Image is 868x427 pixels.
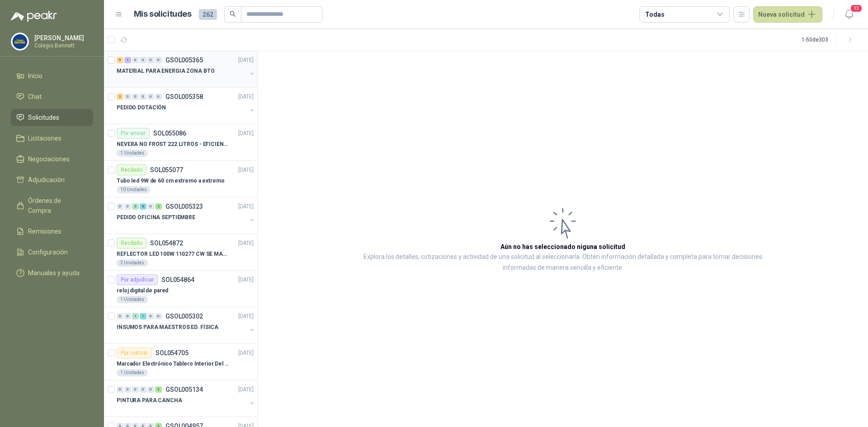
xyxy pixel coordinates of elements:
[117,55,255,84] a: 9 1 0 0 0 0 GSOL005365[DATE] MATERIAL PARA ENERGIA ZONA BTO
[117,164,146,175] div: Recibido
[156,350,189,356] p: SOL054705
[147,313,154,319] div: 0
[150,240,183,246] p: SOL054872
[11,130,93,147] a: Licitaciones
[140,386,146,393] div: 0
[11,67,93,84] a: Inicio
[117,369,148,376] div: 1 Unidades
[104,344,257,380] a: Por cotizarSOL054705[DATE] Marcador Electrónico Tablero Interior Del Día Del Juego Para Luchar, E...
[238,276,254,284] p: [DATE]
[155,313,162,319] div: 0
[117,313,123,319] div: 0
[117,238,146,249] div: Recibido
[117,296,148,303] div: 1 Unidades
[104,271,257,307] a: Por adjudicarSOL054864[DATE] reloj digital de pared1 Unidades
[11,264,93,282] a: Manuales y ayuda
[28,196,85,216] span: Órdenes de Compra
[132,203,139,210] div: 3
[104,124,257,161] a: Por enviarSOL055086[DATE] NEVERA NO FROST 222 LITROS - EFICIENCIA ENERGETICA A1 Unidades
[117,128,150,139] div: Por enviar
[230,11,236,17] span: search
[117,323,218,332] p: INSUMOS PARA MAESTROS ED. FÍSICA
[117,186,151,193] div: 10 Unidades
[117,360,229,368] p: Marcador Electrónico Tablero Interior Del Día Del Juego Para Luchar, El Baloncesto O El Voleibol
[117,103,166,112] p: PEDIDO DOTACIÓN
[165,313,203,319] p: GSOL005302
[238,56,254,65] p: [DATE]
[28,247,68,257] span: Configuración
[34,35,91,41] p: [PERSON_NAME]
[140,203,146,210] div: 8
[153,130,186,136] p: SOL055086
[28,175,65,185] span: Adjudicación
[165,57,203,63] p: GSOL005365
[124,386,131,393] div: 0
[155,57,162,63] div: 0
[645,9,664,19] div: Todas
[140,313,146,319] div: 1
[117,386,123,393] div: 0
[155,203,162,210] div: 2
[147,203,154,210] div: 0
[147,386,154,393] div: 0
[238,239,254,248] p: [DATE]
[28,71,42,81] span: Inicio
[117,311,255,340] a: 0 0 1 1 0 0 GSOL005302[DATE] INSUMOS PARA MAESTROS ED. FÍSICA
[117,259,148,267] div: 2 Unidades
[28,268,80,278] span: Manuales y ayuda
[238,349,254,357] p: [DATE]
[34,43,91,48] p: Colegio Bennett
[104,161,257,197] a: RecibidoSOL055077[DATE] Tubo led 9W de 60 cm extremo a extremo10 Unidades
[850,4,863,13] span: 13
[117,384,255,413] a: 0 0 0 0 0 3 GSOL005134[DATE] PINTURA PARA CANCHA
[238,385,254,394] p: [DATE]
[124,203,131,210] div: 0
[140,94,146,100] div: 0
[132,386,139,393] div: 0
[117,177,224,185] p: Tubo led 9W de 60 cm extremo a extremo
[165,203,203,210] p: GSOL005323
[165,386,203,393] p: GSOL005134
[117,201,255,230] a: 0 0 3 8 0 2 GSOL005323[DATE] PEDIDO OFICINA SEPTIEMBRE
[117,94,123,100] div: 3
[802,33,857,47] div: 1 - 50 de 303
[199,9,217,20] span: 262
[11,192,93,219] a: Órdenes de Compra
[238,312,254,321] p: [DATE]
[117,347,152,358] div: Por cotizar
[11,171,93,188] a: Adjudicación
[28,133,61,143] span: Licitaciones
[124,94,131,100] div: 0
[132,94,139,100] div: 0
[238,166,254,174] p: [DATE]
[117,91,255,120] a: 3 0 0 0 0 0 GSOL005358[DATE] PEDIDO DOTACIÓN
[11,11,57,22] img: Logo peakr
[238,202,254,211] p: [DATE]
[11,33,28,50] img: Company Logo
[132,313,139,319] div: 1
[155,94,162,100] div: 0
[150,167,183,173] p: SOL055077
[117,203,123,210] div: 0
[11,88,93,105] a: Chat
[117,150,148,157] div: 1 Unidades
[11,223,93,240] a: Remisiones
[28,226,61,236] span: Remisiones
[348,252,778,273] p: Explora los detalles, cotizaciones y actividad de una solicitud al seleccionarla. Obtén informaci...
[11,244,93,261] a: Configuración
[155,386,162,393] div: 3
[147,94,154,100] div: 0
[117,286,168,295] p: reloj digital de pared
[117,57,123,63] div: 9
[500,242,625,252] h3: Aún no has seleccionado niguna solicitud
[117,274,158,285] div: Por adjudicar
[28,154,70,164] span: Negociaciones
[28,92,42,102] span: Chat
[132,57,139,63] div: 0
[117,67,214,75] p: MATERIAL PARA ENERGIA ZONA BTO
[161,277,194,283] p: SOL054864
[753,6,822,23] button: Nueva solicitud
[104,234,257,271] a: RecibidoSOL054872[DATE] REFLECTOR LED 100W 110277 CW SE MARCA: PILA BY PHILIPS2 Unidades
[11,109,93,126] a: Solicitudes
[11,150,93,168] a: Negociaciones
